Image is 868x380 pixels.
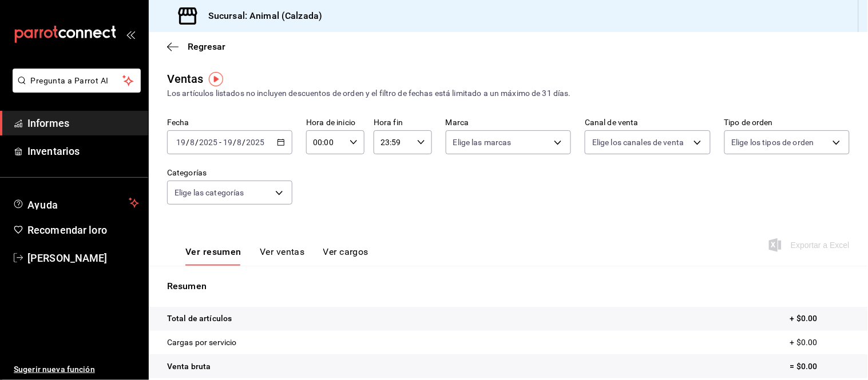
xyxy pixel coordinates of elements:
[167,281,207,291] font: Resumen
[732,138,814,147] font: Elige los tipos de orden
[126,30,135,39] button: abrir_cajón_menú
[223,138,233,147] input: --
[790,314,818,323] font: + $0.00
[208,10,322,21] font: Sucursal: Animal (Calzada)
[186,138,189,147] span: /
[167,89,571,98] font: Los artículos listados no incluyen descuentos de orden y el filtro de fechas está limitado a un m...
[27,117,69,129] font: Informes
[323,246,369,257] font: Ver cargos
[167,118,189,127] font: Fecha
[188,41,225,52] font: Regresar
[189,138,195,147] input: --
[27,252,108,264] font: [PERSON_NAME]
[27,199,58,211] font: Ayuda
[167,362,211,371] font: Venta bruta
[167,72,204,86] font: Ventas
[14,365,95,374] font: Sugerir nueva función
[13,69,141,93] button: Pregunta a Parrot AI
[209,72,223,86] img: Marcador de información sobre herramientas
[453,138,512,147] font: Elige las marcas
[176,138,186,147] input: --
[374,118,403,127] font: Hora fin
[185,246,368,266] div: pestañas de navegación
[185,246,241,257] font: Ver resumen
[219,138,221,147] span: -
[167,41,225,52] button: Regresar
[27,224,107,236] font: Recomendar loro
[8,83,141,95] a: Pregunta a Parrot AI
[724,118,774,127] font: Tipo de orden
[246,138,265,147] input: ----
[175,188,244,197] font: Elige las categorías
[167,314,232,323] font: Total de artículos
[592,138,684,147] font: Elige los canales de venta
[233,138,236,147] span: /
[27,145,80,157] font: Inventarios
[260,246,305,257] font: Ver ventas
[243,138,246,147] span: /
[237,138,243,147] input: --
[167,169,207,178] font: Categorías
[790,338,818,347] font: + $0.00
[31,76,109,85] font: Pregunta a Parrot AI
[446,118,469,127] font: Marca
[306,118,355,127] font: Hora de inicio
[199,138,218,147] input: ----
[585,118,639,127] font: Canal de venta
[195,138,199,147] span: /
[790,362,818,371] font: = $0.00
[167,338,237,347] font: Cargas por servicio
